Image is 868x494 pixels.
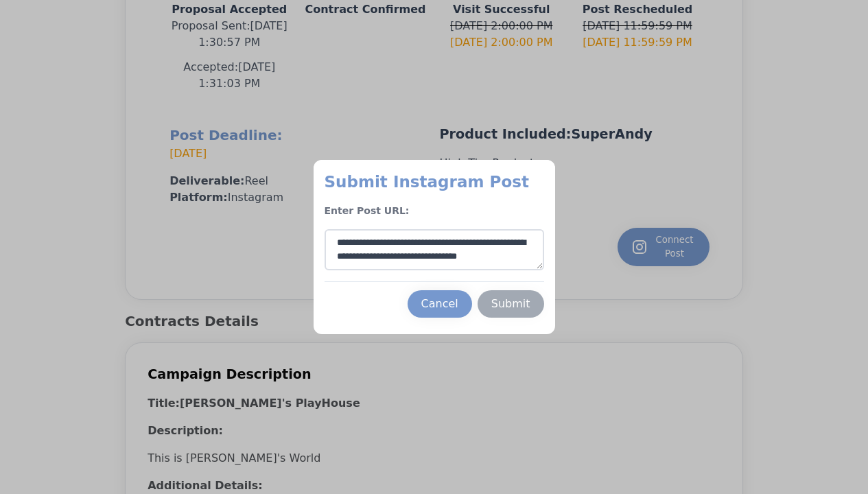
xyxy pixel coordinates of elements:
p: Submit Instagram Post [325,171,544,193]
h4: Enter Post URL: [325,204,544,218]
button: Cancel [408,290,472,318]
button: Submit [478,290,544,318]
div: Submit [491,296,530,312]
div: Cancel [421,296,458,312]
